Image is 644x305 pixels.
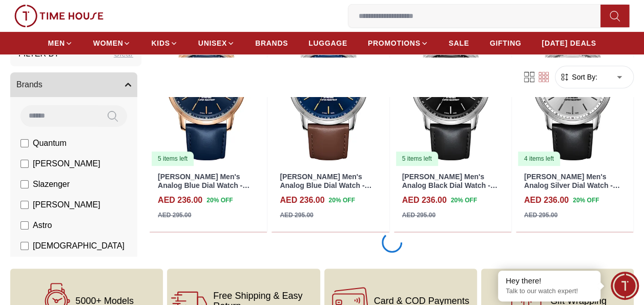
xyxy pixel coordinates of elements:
[449,38,469,48] span: SALE
[402,194,447,206] h4: AED 236.00
[402,211,435,220] div: AED 295.00
[524,194,569,206] h4: AED 236.00
[152,151,194,166] div: 5 items left
[20,221,29,230] input: Astro
[573,196,599,205] span: 20 % OFF
[10,72,137,97] button: Brands
[396,151,438,166] div: 5 items left
[542,34,596,52] a: [DATE] DEALS
[542,38,596,48] span: [DATE] DEALS
[559,72,597,82] button: Sort By:
[33,137,67,149] span: Quantum
[16,79,43,91] span: Brands
[611,272,639,300] div: Chat Widget
[255,38,288,48] span: BRANDS
[506,287,593,296] p: Talk to our watch expert!
[451,196,477,205] span: 20 % OFF
[518,151,560,166] div: 4 items left
[570,72,597,82] span: Sort By:
[280,173,371,198] a: [PERSON_NAME] Men's Analog Blue Dial Watch - LC08235.394
[158,173,250,198] a: [PERSON_NAME] Men's Analog Blue Dial Watch - LC08235.499
[490,34,522,52] a: GIFTING
[33,240,124,252] span: [DEMOGRAPHIC_DATA]
[198,38,227,48] span: UNISEX
[402,173,497,198] a: [PERSON_NAME] Men's Analog Black Dial Watch - LC08235.351
[20,242,29,250] input: [DEMOGRAPHIC_DATA]
[151,34,177,52] a: KIDS
[255,34,288,52] a: BRANDS
[48,34,73,52] a: MEN
[280,211,313,220] div: AED 295.00
[14,5,103,27] img: ...
[206,196,233,205] span: 20 % OFF
[198,34,235,52] a: UNISEX
[524,173,620,198] a: [PERSON_NAME] Men's Analog Silver Dial Watch - LC08235.331
[158,211,191,220] div: AED 295.00
[33,199,100,211] span: [PERSON_NAME]
[20,201,29,209] input: [PERSON_NAME]
[33,158,100,170] span: [PERSON_NAME]
[308,38,347,48] span: LUGGAGE
[524,211,557,220] div: AED 295.00
[151,38,170,48] span: KIDS
[328,196,355,205] span: 20 % OFF
[158,194,202,206] h4: AED 236.00
[48,38,65,48] span: MEN
[308,34,347,52] a: LUGGAGE
[20,180,29,188] input: Slazenger
[93,38,123,48] span: WOMEN
[33,219,52,232] span: Astro
[280,194,324,206] h4: AED 236.00
[20,160,29,168] input: [PERSON_NAME]
[506,276,593,286] div: Hey there!
[368,38,421,48] span: PROMOTIONS
[490,38,522,48] span: GIFTING
[449,34,469,52] a: SALE
[33,178,70,190] span: Slazenger
[20,139,29,147] input: Quantum
[368,34,428,52] a: PROMOTIONS
[93,34,131,52] a: WOMEN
